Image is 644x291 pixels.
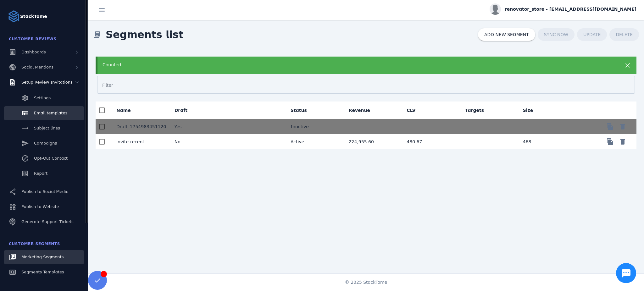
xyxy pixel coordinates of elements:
mat-header-cell: Targets [460,102,518,119]
button: Copy [604,120,616,133]
span: Segments Templates [21,270,64,274]
span: renovator_store - [EMAIL_ADDRESS][DOMAIN_NAME] [505,6,636,13]
a: Campaigns [4,136,84,150]
a: Report [4,167,84,180]
div: Draft [175,107,193,113]
div: Size [523,107,539,113]
span: Customer Reviews [9,37,57,41]
img: Logo image [8,10,20,23]
a: Marketing Segments [4,250,84,264]
a: Segments Templates [4,265,84,279]
mat-cell: invite-recent [111,134,169,149]
div: Revenue [349,107,376,113]
span: Report [34,171,47,176]
button: Delete [616,120,629,133]
strong: StackTome [20,13,47,20]
button: Delete [616,135,629,148]
span: Generate Support Tickets [21,219,74,224]
div: Name [116,107,136,113]
span: Subject lines [34,126,60,130]
mat-icon: library_books [93,31,101,38]
span: Social Mentions [21,65,53,69]
span: ADD NEW SEGMENT [484,32,529,37]
mat-cell: Inactive [286,119,344,134]
mat-label: Filter [102,83,113,88]
a: Opt-Out Contact [4,151,84,165]
mat-cell: Yes [169,119,228,134]
div: Revenue [349,107,370,113]
div: Draft [175,107,187,113]
mat-cell: 224,955.60 [344,134,402,149]
span: Opt-Out Contact [34,156,68,161]
img: profile.jpg [490,3,501,15]
span: Customer Segments [9,242,60,246]
div: Counted. [103,62,579,68]
mat-cell: Active [286,134,344,149]
a: Publish to Social Media [4,185,84,199]
span: Campaigns [34,141,57,145]
mat-cell: 468 [518,134,576,149]
a: Publish to Website [4,200,84,214]
a: Email templates [4,106,84,120]
mat-cell: 480.67 [402,134,460,149]
span: Marketing Segments [21,255,64,259]
span: © 2025 StackTome [345,279,387,286]
span: Settings [34,96,51,100]
div: Size [523,107,533,113]
span: Email templates [34,111,67,115]
a: Settings [4,91,84,105]
span: Publish to Social Media [21,189,69,194]
div: Name [116,107,131,113]
span: Dashboards [21,50,46,54]
div: CLV [407,107,421,113]
a: Generate Support Tickets [4,215,84,229]
div: Status [291,107,313,113]
mat-cell: No [169,134,228,149]
button: renovator_store - [EMAIL_ADDRESS][DOMAIN_NAME] [490,3,636,15]
span: Publish to Website [21,204,59,209]
button: Copy [604,135,616,148]
button: ADD NEW SEGMENT [478,28,535,41]
span: Setup Review Invitations [21,80,73,85]
div: Status [291,107,307,113]
a: Subject lines [4,121,84,135]
mat-cell: Draft_1754983451120 [111,119,169,134]
span: Segments list [101,22,188,47]
div: CLV [407,107,415,113]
